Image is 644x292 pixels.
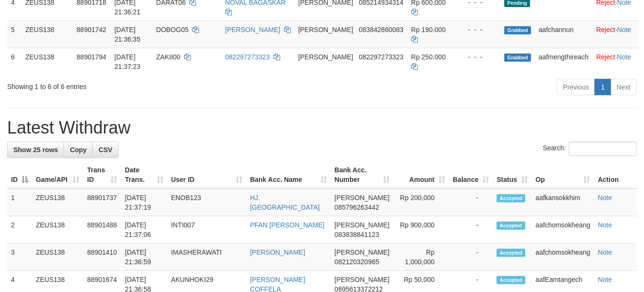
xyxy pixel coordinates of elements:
[569,142,637,156] input: Search:
[7,244,32,271] td: 3
[121,244,167,271] td: [DATE] 21:36:59
[393,161,449,189] th: Amount: activate to sort column ascending
[335,203,379,211] span: Copy 085796263442 to clipboard
[543,142,637,156] label: Search:
[83,161,121,189] th: Trans ID: activate to sort column ascending
[504,54,531,62] span: Grabbed
[335,231,379,238] span: Copy 083838841123 to clipboard
[595,79,611,95] a: 1
[32,189,83,216] td: ZEUS138
[83,244,121,271] td: 88901410
[535,21,592,48] td: aafchannun
[250,194,320,211] a: HJ. [GEOGRAPHIC_DATA]
[76,53,106,61] span: 88901794
[22,21,73,48] td: ZEUS138
[594,161,637,189] th: Action
[449,189,493,216] td: -
[167,244,246,271] td: IMASHERAWATI
[504,26,531,34] span: Grabbed
[596,26,615,34] a: Reject
[64,142,93,158] a: Copy
[76,26,106,34] span: 88901742
[393,244,449,271] td: Rp 1,000,000
[598,248,612,256] a: Note
[225,53,270,61] a: 082297273323
[156,53,181,61] span: ZAKII00
[449,216,493,244] td: -
[298,53,353,61] span: [PERSON_NAME]
[32,216,83,244] td: ZEUS138
[335,194,390,202] span: [PERSON_NAME]
[32,161,83,189] th: Game/API: activate to sort column ascending
[497,249,525,257] span: Accepted
[497,194,525,202] span: Accepted
[449,161,493,189] th: Balance: activate to sort column ascending
[167,216,246,244] td: INTI007
[114,53,141,70] span: [DATE] 21:37:23
[121,161,167,189] th: Date Trans.: activate to sort column ascending
[598,276,612,283] a: Note
[7,189,32,216] td: 1
[532,161,594,189] th: Op: activate to sort column ascending
[70,146,87,154] span: Copy
[393,216,449,244] td: Rp 900,000
[598,221,612,229] a: Note
[22,48,73,75] td: ZEUS138
[92,142,119,158] a: CSV
[359,53,404,61] span: Copy 082297273323 to clipboard
[497,276,525,284] span: Accepted
[460,52,497,62] div: - - -
[617,26,632,34] a: Note
[592,48,639,75] td: ·
[121,189,167,216] td: [DATE] 21:37:19
[167,189,246,216] td: ENOB123
[7,21,22,48] td: 5
[167,161,246,189] th: User ID: activate to sort column ascending
[497,222,525,230] span: Accepted
[13,146,58,154] span: Show 25 rows
[156,26,189,34] span: DOBOG05
[617,53,632,61] a: Note
[411,53,446,61] span: Rp 250.000
[411,26,446,34] span: Rp 190.000
[98,146,112,154] span: CSV
[335,276,390,283] span: [PERSON_NAME]
[535,48,592,75] td: aafmengthireach
[335,258,379,266] span: Copy 082120320965 to clipboard
[493,161,532,189] th: Status: activate to sort column ascending
[557,79,595,95] a: Previous
[611,79,637,95] a: Next
[83,189,121,216] td: 88901737
[250,248,305,256] a: [PERSON_NAME]
[335,221,390,229] span: [PERSON_NAME]
[114,26,141,43] span: [DATE] 21:36:35
[393,189,449,216] td: Rp 200,000
[250,221,325,229] a: PFAN [PERSON_NAME]
[596,53,615,61] a: Reject
[532,216,594,244] td: aafchomsokheang
[359,26,404,34] span: Copy 083842860083 to clipboard
[7,142,64,158] a: Show 25 rows
[298,26,353,34] span: [PERSON_NAME]
[7,118,637,137] h1: Latest Withdraw
[532,189,594,216] td: aafkansokkhim
[7,216,32,244] td: 2
[7,161,32,189] th: ID: activate to sort column descending
[449,244,493,271] td: -
[335,248,390,256] span: [PERSON_NAME]
[7,48,22,75] td: 6
[83,216,121,244] td: 88901488
[32,244,83,271] td: ZEUS138
[592,21,639,48] td: ·
[246,161,331,189] th: Bank Acc. Name: activate to sort column ascending
[121,216,167,244] td: [DATE] 21:37:06
[225,26,280,34] a: [PERSON_NAME]
[532,244,594,271] td: aafchomsokheang
[331,161,393,189] th: Bank Acc. Number: activate to sort column ascending
[7,78,261,91] div: Showing 1 to 6 of 6 entries
[598,194,612,202] a: Note
[460,25,497,34] div: - - -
